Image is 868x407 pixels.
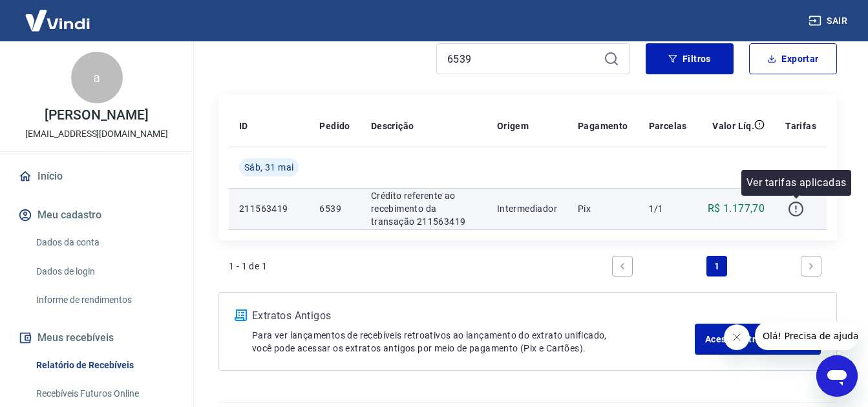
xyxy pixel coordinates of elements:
p: Pix [578,202,628,215]
button: Filtros [646,43,734,74]
span: Olá! Precisa de ajuda? [8,9,109,19]
p: Tarifas [785,120,816,132]
a: Início [16,162,178,191]
button: Meu cadastro [16,201,178,229]
p: Crédito referente ao recebimento da transação 211563419 [371,189,476,228]
a: Page 1 is your current page [706,256,727,277]
p: 1 - 1 de 1 [229,260,267,273]
a: Relatório de Recebíveis [31,352,178,379]
a: Recebíveis Futuros Online [31,381,178,407]
iframe: Fechar mensagem [724,324,750,350]
a: Previous page [612,256,633,277]
a: Next page [801,256,821,277]
input: Busque pelo número do pedido [447,49,598,68]
img: Vindi [16,1,100,40]
p: Para ver lançamentos de recebíveis retroativos ao lançamento do extrato unificado, você pode aces... [252,329,695,355]
ul: Pagination [607,251,827,282]
p: Ver tarifas aplicadas [746,175,846,191]
p: R$ 1.177,70 [708,201,765,216]
button: Exportar [749,43,837,74]
p: 211563419 [239,202,299,215]
p: Pedido [319,120,350,132]
a: Dados da conta [31,229,178,256]
p: Extratos Antigos [252,308,695,324]
a: Dados de login [31,258,178,285]
div: a [71,52,123,103]
p: Origem [497,120,529,132]
p: 1/1 [649,202,687,215]
p: 6539 [319,202,350,215]
p: Descrição [371,120,414,132]
button: Sair [806,9,852,33]
p: Intermediador [497,202,557,215]
p: [EMAIL_ADDRESS][DOMAIN_NAME] [25,127,168,141]
a: Informe de rendimentos [31,287,178,313]
p: [PERSON_NAME] [45,109,148,122]
p: Valor Líq. [712,120,754,132]
p: Pagamento [578,120,628,132]
span: Sáb, 31 mai [244,161,293,174]
iframe: Botão para abrir a janela de mensagens [816,355,858,397]
p: Parcelas [649,120,687,132]
iframe: Mensagem da empresa [755,322,858,350]
p: ID [239,120,248,132]
a: Acesse Extratos Antigos [695,324,821,355]
img: ícone [235,309,247,321]
button: Meus recebíveis [16,324,178,352]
